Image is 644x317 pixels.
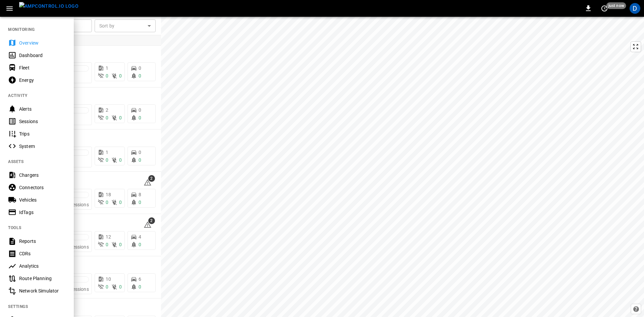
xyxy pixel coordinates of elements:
div: Sessions [19,118,66,125]
img: ampcontrol.io logo [19,2,78,10]
span: just now [606,2,626,9]
div: CDRs [19,250,66,257]
div: Analytics [19,263,66,269]
div: Overview [19,40,66,46]
div: Alerts [19,106,66,112]
div: Chargers [19,172,66,178]
div: System [19,143,66,150]
div: Network Simulator [19,287,66,294]
div: Connectors [19,184,66,191]
div: Reports [19,238,66,245]
div: Energy [19,77,66,84]
div: profile-icon [630,3,640,14]
button: set refresh interval [599,3,610,14]
div: IdTags [19,209,66,216]
div: Fleet [19,64,66,71]
div: Dashboard [19,52,66,59]
div: Trips [19,130,66,137]
div: Route Planning [19,275,66,282]
div: Vehicles [19,197,66,203]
